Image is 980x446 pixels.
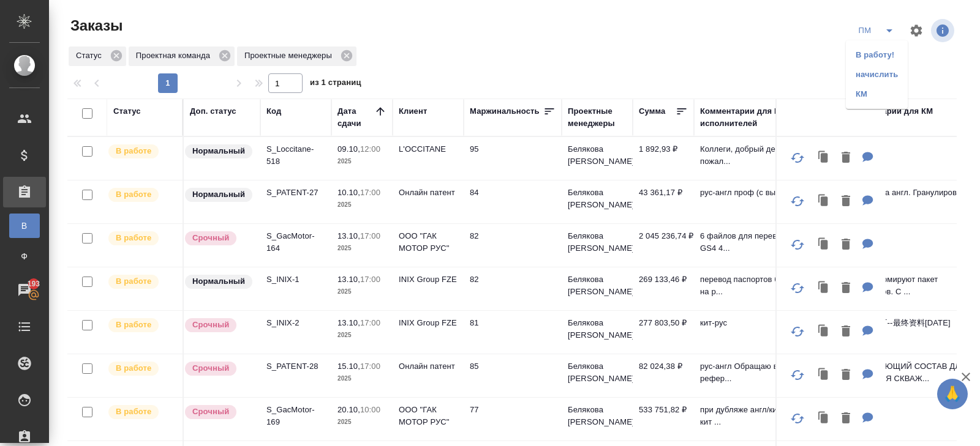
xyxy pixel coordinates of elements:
[856,146,880,171] button: Для ПМ: Коллеги, добрый день. Примите, пожалуйста, новую заявку на перевод и заверение Наименован...
[464,180,562,223] td: 84
[700,404,835,428] p: при дубляже англ/кит переводим с кит ...
[310,75,361,93] span: из 1 страниц
[399,105,427,117] div: Клиент
[116,275,151,288] p: В работе
[633,180,694,223] td: 43 361,17 ₽
[835,276,856,301] button: Удалить
[107,143,176,160] div: Выставляет ПМ после принятия заказа от КМа
[116,319,151,331] p: В работе
[192,188,245,201] p: Нормальный
[835,406,856,431] button: Удалить
[835,232,856,258] button: Удалить
[633,224,694,267] td: 2 045 236,74 ₽
[266,273,325,286] p: S_INIX-1
[337,286,386,298] p: 2025
[639,105,665,117] div: Сумма
[113,105,141,117] div: Статус
[107,317,176,333] div: Выставляет ПМ после принятия заказа от КМа
[783,230,812,259] button: Обновить
[337,144,360,154] p: 09.10,
[192,362,229,374] p: Срочный
[107,273,176,290] div: Выставляет ПМ после принятия заказа от КМа
[337,416,386,428] p: 2025
[399,143,458,155] p: L'OCCITANE
[337,373,386,385] p: 2025
[847,105,933,117] div: Комментарии для КМ
[266,105,281,117] div: Код
[812,146,835,171] button: Клонировать
[470,105,540,117] div: Маржинальность
[835,363,856,388] button: Удалить
[136,50,214,62] p: Проектная команда
[184,230,254,247] div: Выставляется автоматически, если на указанный объем услуг необходимо больше времени в стандартном...
[399,317,458,329] p: INIX Group FZE
[562,311,633,354] td: Белякова [PERSON_NAME]
[266,317,325,329] p: S_INIX-2
[192,232,229,244] p: Срочный
[700,360,835,385] p: рус-англ Обращаю внимание, что рефер...
[337,199,386,211] p: 2025
[562,224,633,267] td: Белякова [PERSON_NAME]
[812,276,835,301] button: Клонировать
[337,405,360,414] p: 20.10,
[846,45,908,65] li: В работу!
[360,144,380,154] p: 12:00
[783,187,812,216] button: Обновить
[184,317,254,333] div: Выставляется автоматически, если на указанный объем услуг необходимо больше времени в стандартном...
[266,360,325,373] p: S_PATENT-28
[337,318,360,327] p: 13.10,
[856,406,880,431] button: Для ПМ: при дубляже англ/кит переводим с кит для ПМ: названия листов в экселе переводим (поставит...
[835,189,856,214] button: Удалить
[783,360,812,390] button: Обновить
[562,180,633,223] td: Белякова [PERSON_NAME]
[812,189,835,214] button: Клонировать
[116,188,151,201] p: В работе
[783,404,812,433] button: Обновить
[464,354,562,397] td: 85
[399,230,458,255] p: ООО "ГАК МОТОР РУС"
[337,275,360,284] p: 13.10,
[337,242,386,255] p: 2025
[633,311,694,354] td: 277 803,50 ₽
[15,250,34,262] span: Ф
[266,187,325,199] p: S_PATENT-27
[190,105,236,117] div: Доп. статус
[360,231,380,240] p: 17:00
[107,360,176,377] div: Выставляет ПМ после принятия заказа от КМа
[266,404,325,428] p: S_GacMotor-169
[244,50,336,62] p: Проектные менеджеры
[846,65,908,84] li: начислить
[76,50,106,62] p: Статус
[399,273,458,286] p: INIX Group FZE
[192,319,229,331] p: Срочный
[835,146,856,171] button: Удалить
[184,273,254,290] div: Статус по умолчанию для стандартных заказов
[856,276,880,301] button: Для ПМ: перевод паспортов без заверения на рус., с версткой без соответствия макету оригинала (по...
[192,406,229,418] p: Срочный
[464,311,562,354] td: 81
[700,105,835,130] div: Комментарии для ПМ/исполнителей
[856,319,880,344] button: Для ПМ: кит-рус Для КМ: 俄罗斯碱厂--最终资料2024.1.17
[116,362,151,374] p: В работе
[69,46,126,66] div: Статус
[337,362,360,371] p: 15.10,
[835,319,856,344] button: Удалить
[116,406,151,418] p: В работе
[192,145,245,157] p: Нормальный
[360,188,380,197] p: 17:00
[360,275,380,284] p: 17:00
[116,145,151,157] p: В работе
[812,363,835,388] button: Клонировать
[942,381,963,407] span: 🙏
[464,137,562,180] td: 95
[266,143,325,168] p: S_Loccitane-518
[184,360,254,377] div: Выставляется автоматически, если на указанный объем услуг необходимо больше времени в стандартном...
[700,273,835,298] p: перевод паспортов без заверения на р...
[856,189,880,214] button: Для ПМ: рус-англ проф (с вычиткой) Для КМ: перевод на англ. Гранулированный сорбент
[237,46,356,66] div: Проектные менеджеры
[568,105,627,130] div: Проектные менеджеры
[633,354,694,397] td: 82 024,38 ₽
[902,16,931,45] span: Настроить таблицу
[633,267,694,310] td: 269 133,46 ₽
[9,214,40,238] a: В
